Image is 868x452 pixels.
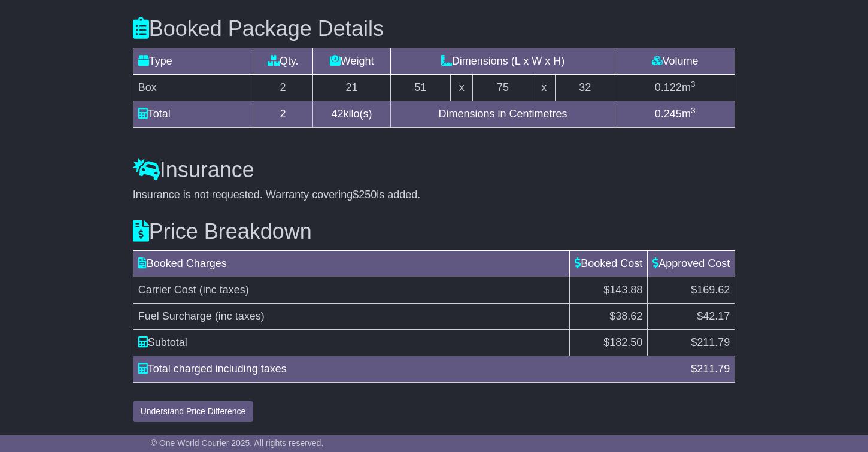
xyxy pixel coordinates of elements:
h3: Booked Package Details [133,17,736,41]
td: 21 [313,74,391,101]
td: x [451,74,473,101]
div: Insurance is not requested. Warranty covering is added. [133,189,736,202]
td: Dimensions (L x W x H) [390,48,615,74]
span: Fuel Surcharge [138,310,212,322]
span: 211.79 [697,363,730,375]
td: $ [648,330,735,356]
td: 51 [390,74,450,101]
sup: 3 [691,106,696,115]
td: 2 [253,74,313,101]
button: Understand Price Difference [133,401,254,422]
td: Weight [313,48,391,74]
td: m [615,101,735,127]
span: 211.79 [697,336,730,348]
span: 0.122 [655,81,682,93]
td: 32 [555,74,615,101]
span: © One World Courier 2025. All rights reserved. [151,438,324,448]
span: $42.17 [697,310,730,322]
span: (inc taxes) [215,310,265,322]
span: $143.88 [603,284,642,296]
td: $ [570,330,648,356]
td: Approved Cost [648,251,735,277]
td: 75 [473,74,533,101]
span: 0.245 [655,108,682,120]
span: $169.62 [691,284,730,296]
h3: Insurance [133,158,736,182]
div: $ [685,361,736,377]
div: Total charged including taxes [132,361,685,377]
span: 182.50 [609,336,642,348]
td: Booked Charges [133,251,570,277]
td: kilo(s) [313,101,391,127]
td: Booked Cost [570,251,648,277]
td: Box [133,74,253,101]
td: Type [133,48,253,74]
span: 42 [332,108,344,120]
h3: Price Breakdown [133,220,736,244]
td: Dimensions in Centimetres [390,101,615,127]
td: m [615,74,735,101]
sup: 3 [691,80,696,89]
td: Total [133,101,253,127]
td: Subtotal [133,330,570,356]
td: x [533,74,555,101]
span: (inc taxes) [199,284,249,296]
td: 2 [253,101,313,127]
td: Volume [615,48,735,74]
td: Qty. [253,48,313,74]
span: $250 [353,189,377,201]
span: Carrier Cost [138,284,196,296]
span: $38.62 [609,310,642,322]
